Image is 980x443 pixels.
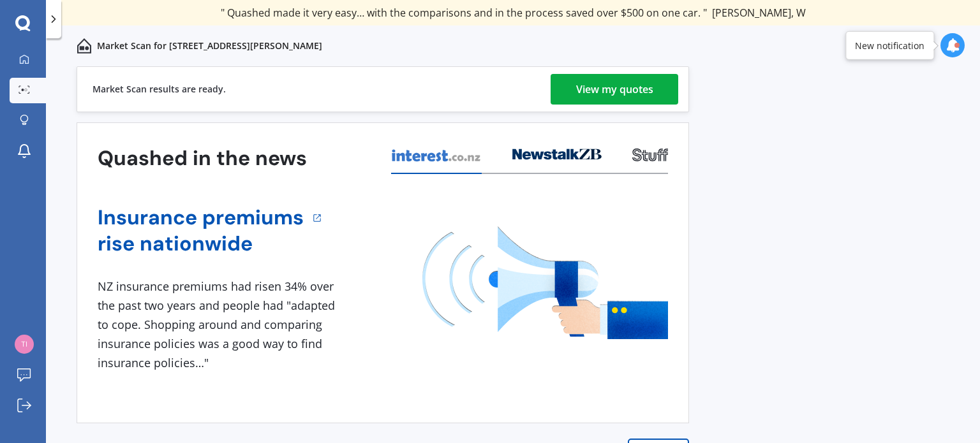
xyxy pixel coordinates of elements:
[97,40,322,52] p: Market Scan for [STREET_ADDRESS][PERSON_NAME]
[855,39,924,52] div: New notification
[98,277,340,372] div: NZ insurance premiums had risen 34% over the past two years and people had "adapted to cope. Shop...
[98,205,304,231] a: Insurance premiums
[551,74,678,105] a: View my quotes
[98,145,307,171] h3: Quashed in the news
[93,67,226,112] div: Market Scan results are ready.
[98,231,304,257] a: rise nationwide
[576,74,653,105] div: View my quotes
[15,335,34,354] img: 7a1f1db5d5a3c4ed530882c33be613b3
[77,38,92,54] img: home-and-contents.b802091223b8502ef2dd.svg
[422,226,668,339] img: media image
